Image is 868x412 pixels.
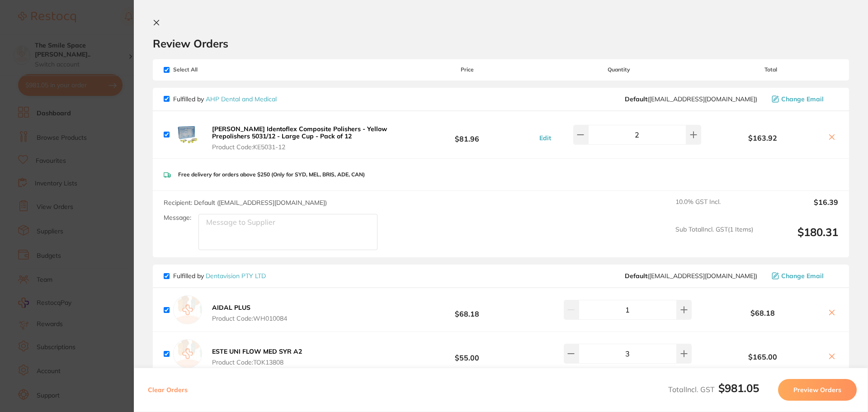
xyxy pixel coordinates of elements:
span: Total [703,66,838,73]
button: Clear Orders [145,379,190,401]
img: empty.jpg [173,295,202,324]
output: $16.39 [760,198,838,218]
span: gemma@dentavision.com.au [625,272,757,279]
p: Fulfilled by [173,272,266,279]
img: cTQzZWNtNg [173,120,202,149]
button: Preview Orders [778,379,857,401]
b: $55.00 [400,346,534,362]
span: Sub Total Incl. GST ( 1 Items) [675,226,753,251]
span: Price [400,66,534,73]
b: $68.18 [400,302,534,318]
b: $163.92 [703,134,822,142]
button: Change Email [769,95,838,103]
span: 10.0 % GST Incl. [675,198,753,218]
span: Product Code: TOK13808 [212,359,302,366]
span: Change Email [781,272,824,279]
a: AHP Dental and Medical [206,95,277,103]
button: AIDAL PLUS Product Code:WH010084 [209,303,290,322]
b: Default [625,272,647,280]
a: Dentavision PTY LTD [206,272,266,280]
b: $981.05 [718,381,759,395]
span: Recipient: Default ( [EMAIL_ADDRESS][DOMAIN_NAME] ) [164,199,327,207]
b: $68.18 [703,309,822,317]
button: ESTE UNI FLOW MED SYR A2 Product Code:TOK13808 [209,347,305,366]
label: Message: [164,214,191,222]
button: [PERSON_NAME] Identoflex Composite Polishers - Yellow Prepolishers 5031/12 - Large Cup - Pack of ... [209,125,400,151]
span: Quantity [535,66,703,73]
button: Change Email [769,272,838,280]
p: Free delivery for orders above $250 (Only for SYD, MEL, BRIS, ADE, CAN) [178,171,365,178]
h2: Review Orders [153,37,849,50]
b: ESTE UNI FLOW MED SYR A2 [212,347,302,355]
span: Change Email [781,95,824,103]
b: $165.00 [703,353,822,361]
output: $180.31 [760,226,838,251]
b: [PERSON_NAME] Identoflex Composite Polishers - Yellow Prepolishers 5031/12 - Large Cup - Pack of 12 [212,125,387,140]
button: Edit [537,134,554,142]
img: empty.jpg [173,339,202,368]
b: AIDAL PLUS [212,303,250,312]
b: Default [625,95,647,103]
span: Select All [164,66,254,73]
span: Total Incl. GST [668,385,759,394]
b: $81.96 [400,126,534,143]
span: Product Code: KE5031-12 [212,143,397,151]
span: Product Code: WH010084 [212,315,287,322]
span: orders@ahpdentalmedical.com.au [625,95,757,103]
p: Fulfilled by [173,95,277,103]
